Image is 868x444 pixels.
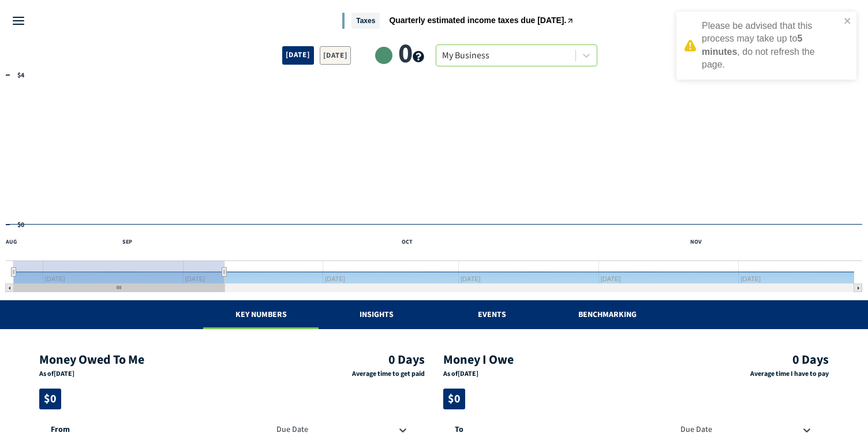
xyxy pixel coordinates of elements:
text: AUG [5,238,17,246]
span: 0 [398,40,424,68]
button: [DATE] [320,46,351,65]
button: Key Numbers [203,300,319,329]
p: From [51,419,259,436]
text: SEP [122,238,132,246]
div: Due Date [676,424,795,436]
div: Due Date [272,424,391,436]
h4: 0 Days [703,352,829,367]
svg: Menu [12,14,25,28]
p: Average time to get paid [299,370,425,379]
h4: Money Owed To Me [39,352,280,367]
span: [DATE] [282,46,313,65]
p: Average time I have to pay [703,370,829,379]
button: Events [434,300,549,329]
span: $0 [39,389,61,409]
p: Please be advised that this process may take up to , do not refresh the page. [702,20,840,72]
p: As of [DATE] [39,370,280,379]
button: TaxesQuarterly estimated income taxes due [DATE]. [342,13,574,29]
span: $0 [443,389,465,409]
g: Past/Projected Data, series 1 of 4 with 93 data points. Y axis, values. X axis, Time. [5,223,855,226]
p: As of [DATE] [443,370,684,379]
button: see more about your cashflow projection [413,51,424,64]
h4: 0 Days [299,352,425,367]
span: Quarterly estimated income taxes due [DATE]. [389,16,566,24]
span: Taxes [351,13,380,29]
text: $0 [17,220,24,230]
strong: 5 minutes [702,33,802,56]
button: Benchmarking [549,300,665,329]
text: $4 [17,70,25,80]
button: close [844,16,852,27]
p: To [455,419,663,436]
text: OCT [402,238,413,246]
text: NOV [690,238,702,246]
button: Insights [319,300,434,329]
h4: Money I Owe [443,352,684,367]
